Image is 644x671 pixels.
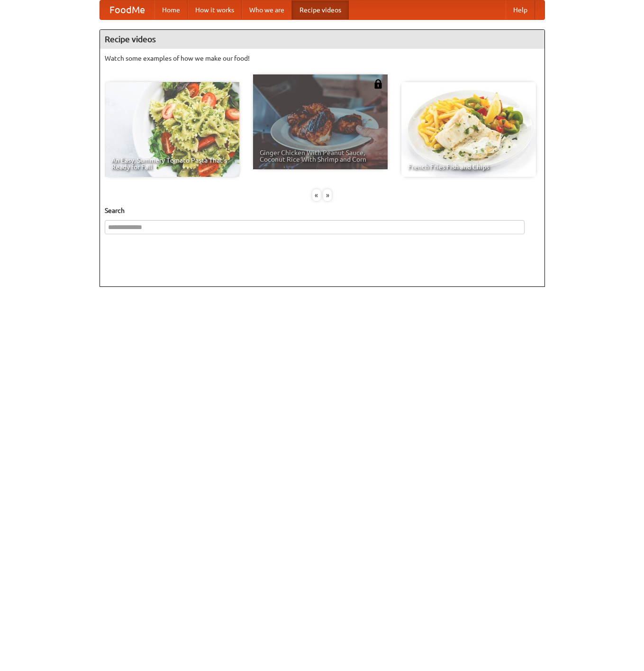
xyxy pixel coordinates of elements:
div: » [323,189,332,201]
a: How it works [188,0,242,19]
a: An Easy, Summery Tomato Pasta That's Ready for Fall [105,82,239,177]
div: « [312,189,321,201]
span: An Easy, Summery Tomato Pasta That's Ready for Fall [111,157,233,170]
h5: Search [105,206,540,215]
a: French Fries Fish and Chips [401,82,536,177]
a: Recipe videos [292,0,349,19]
a: Help [506,0,535,19]
span: French Fries Fish and Chips [408,164,529,170]
p: Watch some examples of how we make our food! [105,54,540,63]
img: 483408.png [373,79,383,89]
h4: Recipe videos [100,30,544,49]
a: FoodMe [100,0,154,19]
a: Home [154,0,188,19]
a: Who we are [242,0,292,19]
